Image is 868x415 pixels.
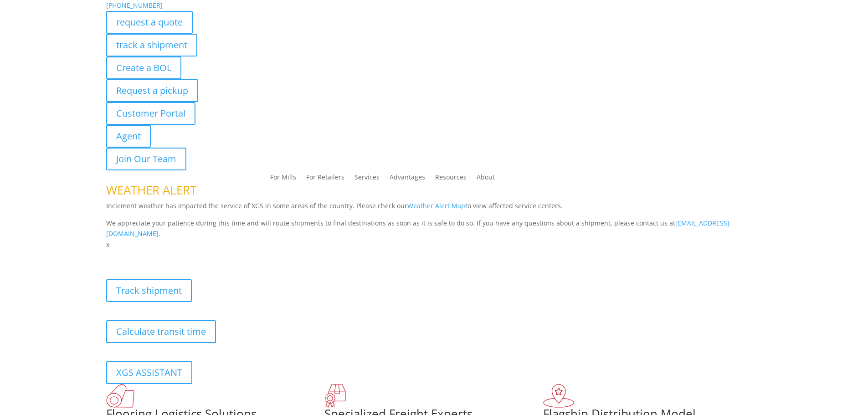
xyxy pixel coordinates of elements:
b: Visibility, transparency, and control for your entire supply chain. [106,251,309,260]
img: xgs-icon-flagship-distribution-model-red [543,384,575,408]
a: Services [354,174,380,184]
p: x [106,239,762,250]
span: WEATHER ALERT [106,182,196,198]
a: About [477,174,495,184]
a: Calculate transit time [106,320,216,343]
a: Track shipment [106,279,192,302]
a: For Mills [270,174,296,184]
p: We appreciate your patience during this time and will route shipments to final destinations as so... [106,218,762,240]
p: Inclement weather has impacted the service of XGS in some areas of the country. Please check our ... [106,200,762,218]
a: Request a pickup [106,79,198,102]
a: For Retailers [306,174,344,184]
a: Agent [106,125,151,148]
a: request a quote [106,11,193,34]
a: Advantages [390,174,425,184]
a: Weather Alert Map [407,201,465,210]
img: xgs-icon-total-supply-chain-intelligence-red [106,384,134,408]
img: xgs-icon-focused-on-flooring-red [324,384,346,408]
a: Join Our Team [106,148,186,170]
a: [PHONE_NUMBER] [106,1,163,10]
a: XGS ASSISTANT [106,361,192,384]
a: Resources [435,174,467,184]
a: Create a BOL [106,56,181,79]
a: Customer Portal [106,102,195,125]
a: track a shipment [106,34,197,56]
